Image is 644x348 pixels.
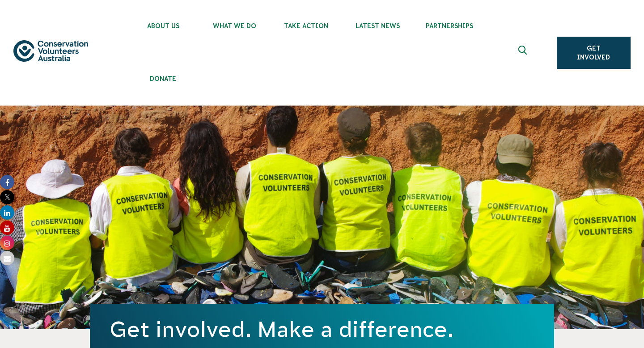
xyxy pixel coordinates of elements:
[513,42,534,64] button: Expand search box Close search box
[518,46,529,60] span: Expand search box
[199,22,271,30] span: What We Do
[127,75,199,82] span: Donate
[110,317,534,341] h1: Get involved. Make a difference.
[13,40,88,62] img: logo.svg
[414,22,485,30] span: Partnerships
[557,37,631,69] a: Get Involved
[342,22,414,30] span: Latest News
[271,22,342,30] span: Take Action
[127,22,199,30] span: About Us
